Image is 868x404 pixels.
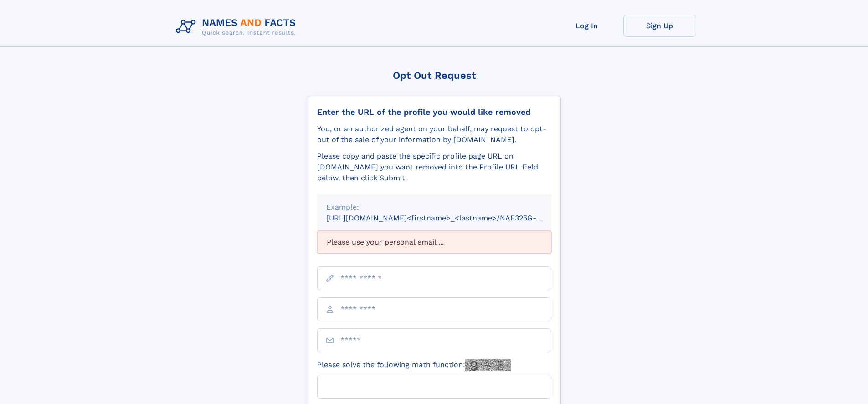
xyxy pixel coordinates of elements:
div: You, or an authorized agent on your behalf, may request to opt-out of the sale of your informatio... [317,123,551,145]
div: Please copy and paste the specific profile page URL on [DOMAIN_NAME] you want removed into the Pr... [317,151,551,184]
img: Logo Names and Facts [172,15,303,39]
div: Enter the URL of the profile you would like removed [317,107,551,117]
div: Example: [326,202,542,213]
small: [URL][DOMAIN_NAME]<firstname>_<lastname>/NAF325G-xxxxxxxx [326,214,569,222]
a: Log In [550,15,623,37]
a: Sign Up [623,15,696,37]
label: Please solve the following math function: [317,359,511,371]
div: Please use your personal email ... [317,231,551,254]
div: Opt Out Request [308,70,561,81]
